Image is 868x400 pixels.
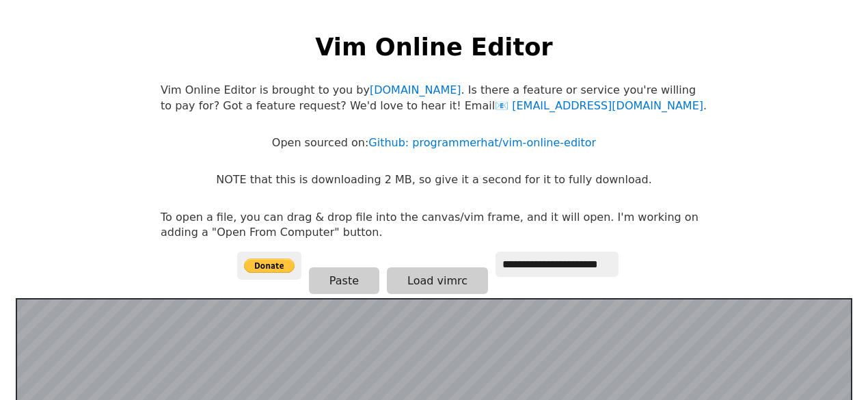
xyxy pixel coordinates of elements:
[309,267,379,294] button: Paste
[495,99,703,112] a: [EMAIL_ADDRESS][DOMAIN_NAME]
[368,136,596,149] a: Github: programmerhat/vim-online-editor
[161,210,707,241] p: To open a file, you can drag & drop file into the canvas/vim frame, and it will open. I'm working...
[272,135,596,150] p: Open sourced on:
[216,172,651,187] p: NOTE that this is downloading 2 MB, so give it a second for it to fully download.
[370,83,461,96] a: [DOMAIN_NAME]
[315,30,552,64] h1: Vim Online Editor
[387,267,488,294] button: Load vimrc
[161,83,707,114] p: Vim Online Editor is brought to you by . Is there a feature or service you're willing to pay for?...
